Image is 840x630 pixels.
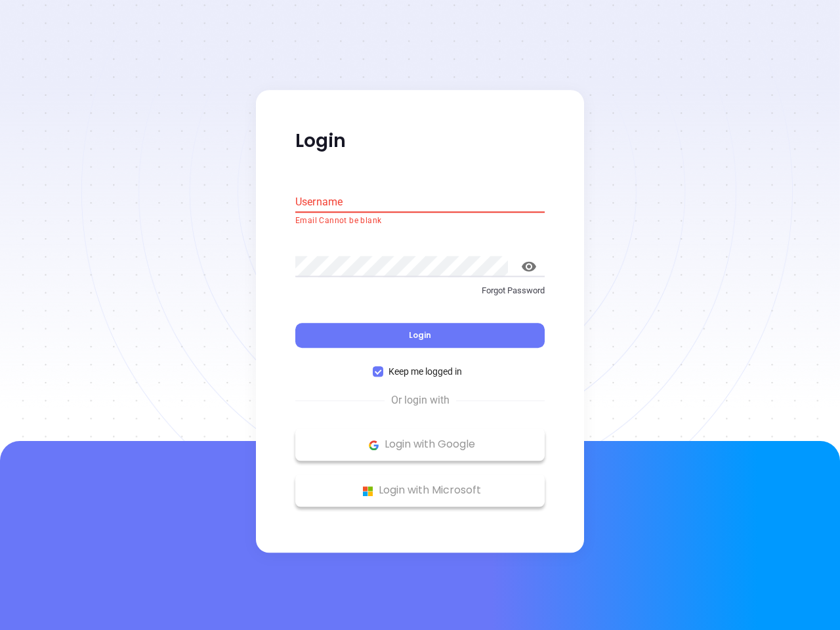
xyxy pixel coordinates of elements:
p: Forgot Password [295,284,545,297]
p: Login [295,129,545,153]
p: Login with Google [302,435,538,455]
button: Microsoft Logo Login with Microsoft [295,474,545,507]
p: Login with Microsoft [302,481,538,501]
img: Microsoft Logo [360,483,376,499]
img: Google Logo [366,437,382,453]
button: Google Logo Login with Google [295,429,545,461]
button: Login [295,324,545,348]
span: Login [409,330,431,341]
span: Or login with [385,393,456,409]
a: Forgot Password [295,284,545,308]
p: Email Cannot be blank [295,215,545,228]
span: Keep me logged in [383,365,467,379]
button: toggle password visibility [513,251,545,282]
